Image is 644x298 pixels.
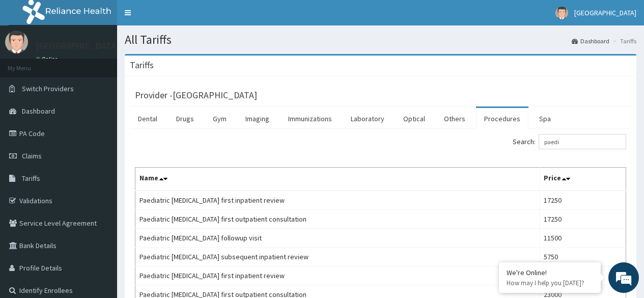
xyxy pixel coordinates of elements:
img: User Image [555,7,568,19]
td: Paediatric [MEDICAL_DATA] followup visit [135,229,540,248]
td: Paediatric [MEDICAL_DATA] first inpatient review [135,191,540,210]
td: 17250 [539,191,626,210]
h3: Tariffs [130,61,154,70]
td: 11500 [539,229,626,248]
a: Dental [130,108,165,129]
span: Tariffs [22,174,40,183]
a: Others [436,108,473,129]
a: Online [36,56,60,63]
th: Price [539,168,626,191]
span: Claims [22,151,42,160]
a: Gym [205,108,235,129]
a: Imaging [237,108,277,129]
a: Immunizations [280,108,340,129]
li: Tariffs [610,37,636,45]
span: Switch Providers [22,84,74,93]
h3: Provider - [GEOGRAPHIC_DATA] [135,91,257,100]
input: Search: [539,134,626,149]
td: 17250 [539,210,626,229]
a: Optical [395,108,433,129]
img: User Image [5,31,28,53]
td: Paediatric [MEDICAL_DATA] subsequent inpatient review [135,248,540,266]
h1: All Tariffs [125,33,636,46]
label: Search: [513,134,626,149]
p: How may I help you today? [507,279,593,287]
th: Name [135,168,540,191]
td: Paediatric [MEDICAL_DATA] first outpatient consultation [135,210,540,229]
span: [GEOGRAPHIC_DATA] [574,8,636,17]
td: Paediatric [MEDICAL_DATA] first inpatient review [135,266,540,285]
span: Dashboard [22,106,55,116]
td: 5750 [539,248,626,266]
div: We're Online! [507,268,593,277]
a: Drugs [168,108,202,129]
p: [GEOGRAPHIC_DATA] [36,41,120,50]
a: Spa [531,108,559,129]
a: Procedures [476,108,528,129]
a: Laboratory [343,108,393,129]
a: Dashboard [572,37,609,45]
